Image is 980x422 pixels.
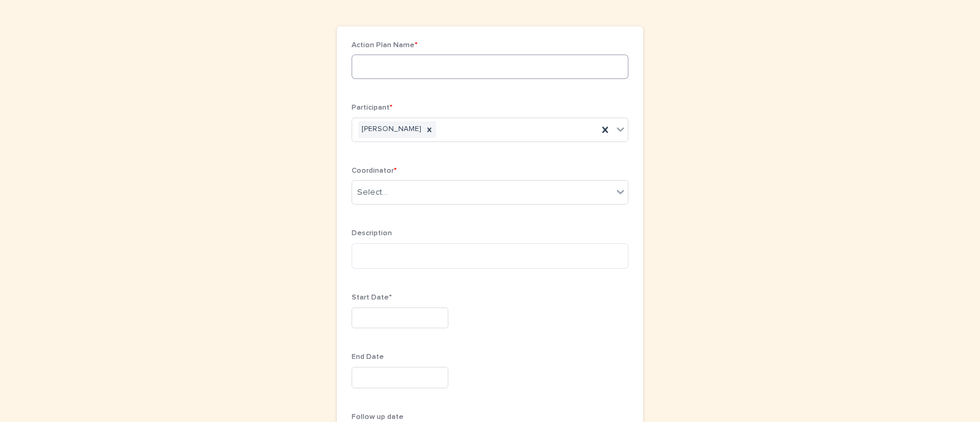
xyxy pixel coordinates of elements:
[352,42,418,49] span: Action Plan Name
[352,230,392,237] span: Description
[352,104,393,111] span: Participant
[352,294,392,301] span: Start Date*
[352,167,397,175] span: Coordinator
[352,353,384,361] span: End Date
[352,413,404,421] span: Follow up date
[358,121,423,138] div: [PERSON_NAME]
[357,186,388,199] div: Select...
